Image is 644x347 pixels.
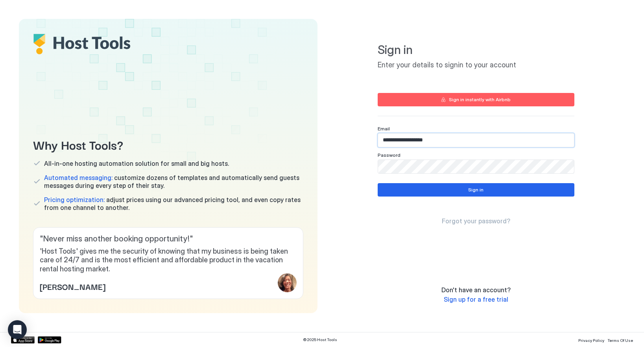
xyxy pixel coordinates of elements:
span: All-in-one hosting automation solution for small and big hosts. [44,160,229,167]
span: customize dozens of templates and automatically send guests messages during every step of their s... [44,174,303,189]
span: adjust prices using our advanced pricing tool, and even copy rates from one channel to another. [44,196,303,212]
a: Privacy Policy [578,336,604,344]
input: Input Field [378,134,574,147]
span: " Never miss another booking opportunity! " [40,234,297,244]
span: Sign in [378,43,574,58]
span: Pricing optimization: [44,196,105,204]
span: Enter your details to signin to your account [378,61,574,70]
span: © 2025 Host Tools [303,337,337,342]
div: Sign in instantly with Airbnb [449,96,511,103]
a: Forgot your password? [442,217,510,225]
button: Sign in instantly with Airbnb [378,93,574,106]
span: Privacy Policy [578,338,604,343]
div: Sign in [468,186,483,193]
span: 'Host Tools' gives me the security of knowing that my business is being taken care of 24/7 and is... [40,247,297,274]
span: Don't have an account? [441,286,511,294]
div: Open Intercom Messenger [8,320,27,339]
span: Automated messaging: [44,174,113,182]
span: Forgot your password? [442,217,510,225]
input: Input Field [378,160,574,173]
span: [PERSON_NAME] [40,280,105,292]
span: Why Host Tools? [33,135,303,153]
span: Password [378,152,400,158]
span: Email [378,126,390,132]
span: Sign up for a free trial [444,295,508,303]
a: App Store [11,336,35,343]
span: Terms Of Use [607,338,633,343]
a: Google Play Store [38,336,61,343]
a: Terms Of Use [607,336,633,344]
div: profile [278,273,297,292]
a: Sign up for a free trial [444,295,508,304]
button: Sign in [378,183,574,197]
